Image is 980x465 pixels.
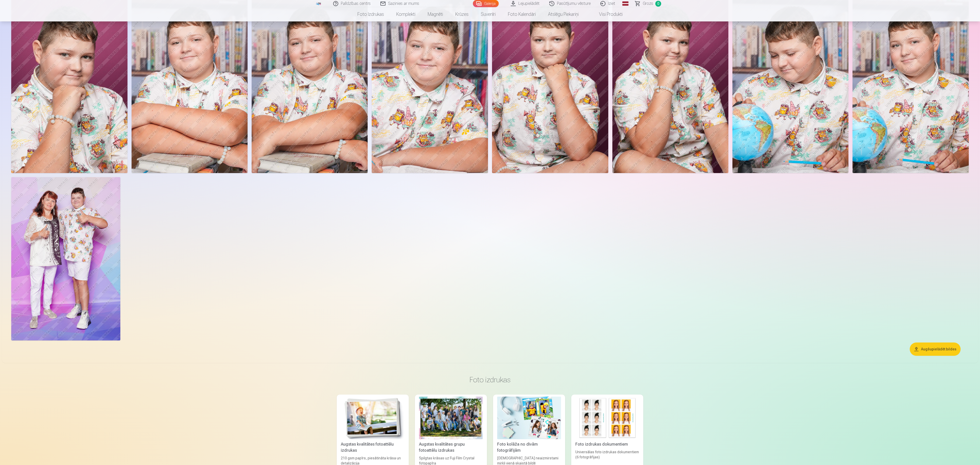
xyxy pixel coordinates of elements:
a: Magnēti [422,7,449,21]
div: Augstas kvalitātes fotoattēlu izdrukas [339,441,407,454]
img: Augstas kvalitātes fotoattēlu izdrukas [341,397,405,439]
a: Suvenīri [475,7,502,21]
div: Augstas kvalitātes grupu fotoattēlu izdrukas [417,441,485,454]
div: Foto kolāža no divām fotogrāfijām [495,441,563,454]
span: Grozs [643,1,653,7]
h3: Foto izdrukas [341,375,639,384]
img: Foto kolāža no divām fotogrāfijām [497,397,561,439]
a: Foto izdrukas [351,7,390,21]
div: Foto izdrukas dokumentiem [573,441,641,447]
img: /fa1 [316,2,321,5]
a: Foto kalendāri [502,7,542,21]
img: Foto izdrukas dokumentiem [575,397,639,439]
a: Krūzes [449,7,475,21]
a: Visi produkti [585,7,629,21]
span: 0 [655,1,661,7]
button: Augšupielādēt bildes [910,342,961,356]
a: Komplekti [390,7,422,21]
a: Atslēgu piekariņi [542,7,585,21]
